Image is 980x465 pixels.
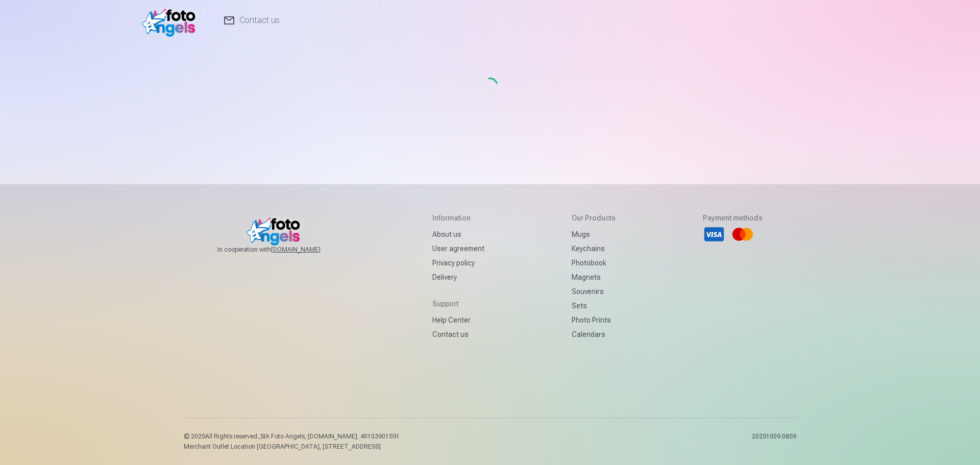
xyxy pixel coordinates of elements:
span: SIA Foto Angels, [DOMAIN_NAME]. 40103901591 [260,433,400,440]
a: Keychains [572,241,616,256]
a: About us [432,227,484,241]
a: Privacy policy [432,256,484,270]
p: Merchant Outlet Location [GEOGRAPHIC_DATA], [STREET_ADDRESS] [184,443,400,451]
h5: Support [432,299,484,309]
li: Visa [703,223,725,246]
a: Help Center [432,313,484,327]
img: /v1 [142,4,201,37]
a: Contact us [432,327,484,341]
a: Photo prints [572,313,616,327]
li: Mastercard [731,223,754,246]
a: Calendars [572,327,616,341]
a: User agreement [432,241,484,256]
span: In cooperation with [217,246,345,254]
p: © 2025 All Rights reserved. , [184,432,400,440]
h5: Information [432,213,484,223]
a: Souvenirs [572,284,616,299]
a: Mugs [572,227,616,241]
a: Sets [572,299,616,313]
p: 20251009.0859 [752,432,796,451]
a: [DOMAIN_NAME] [271,246,345,254]
h5: Our products [572,213,616,223]
a: Photobook [572,256,616,270]
h5: Payment methods [703,213,763,223]
a: Delivery [432,270,484,284]
a: Magnets [572,270,616,284]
